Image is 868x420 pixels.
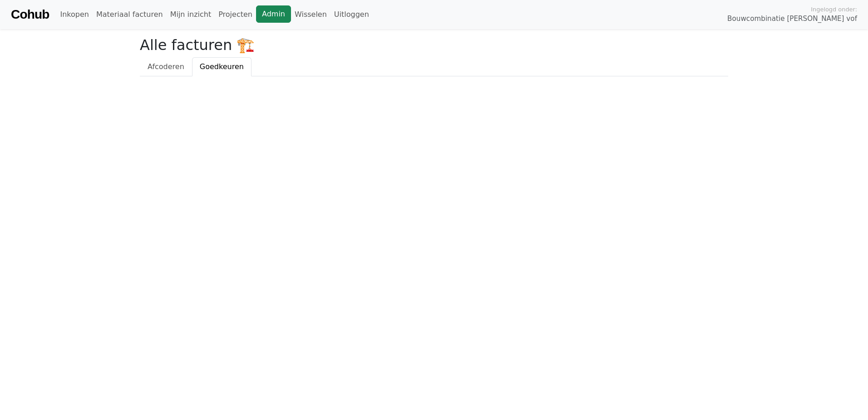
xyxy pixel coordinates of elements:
[811,5,857,14] span: Ingelogd onder:
[56,5,92,24] a: Inkopen
[11,4,49,25] a: Cohub
[148,62,184,71] span: Afcoderen
[167,5,215,24] a: Mijn inzicht
[215,5,256,24] a: Projecten
[140,36,728,54] h2: Alle facturen 🏗️
[727,14,857,24] span: Bouwcombinatie [PERSON_NAME] vof
[200,62,244,71] span: Goedkeuren
[93,5,167,24] a: Materiaal facturen
[192,57,252,76] a: Goedkeuren
[140,57,192,76] a: Afcoderen
[330,5,373,24] a: Uitloggen
[256,5,291,23] a: Admin
[291,5,330,24] a: Wisselen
